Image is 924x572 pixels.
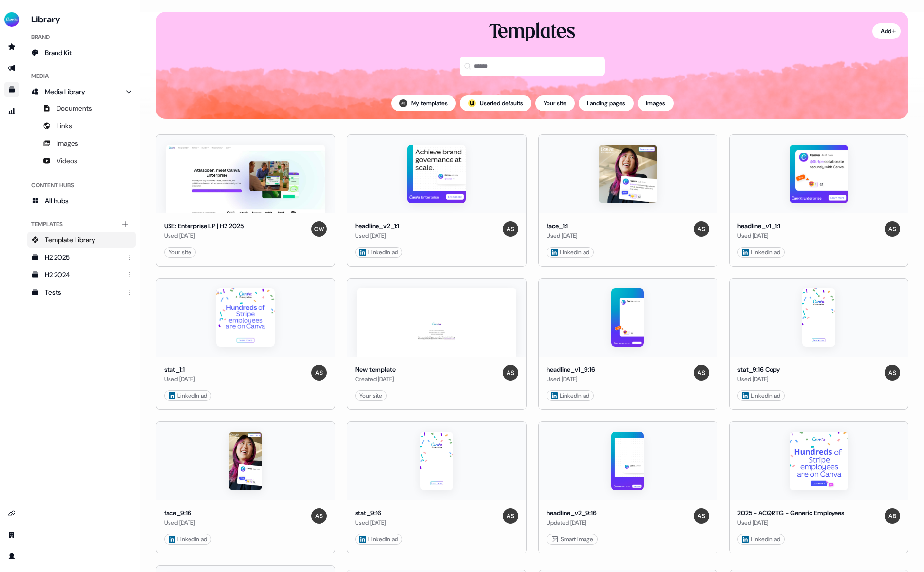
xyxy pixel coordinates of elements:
[45,270,120,280] div: H2 2024
[347,421,526,553] button: stat_9:16stat_9:16Used [DATE]Anna LinkedIn ad
[737,374,780,384] div: Used [DATE]
[885,365,900,381] img: Anna
[45,196,69,206] span: All hubs
[355,365,396,375] div: New template
[599,145,657,203] img: face_1:1
[27,177,136,193] div: Content Hubs
[355,508,386,518] div: stat_9:16
[27,135,136,151] a: Images
[57,156,77,166] span: Videos
[790,432,848,490] img: 2025 - ACQRTG - Generic Employees
[311,365,327,381] img: Anna
[156,134,335,267] button: USE: Enterprise LP | H2 2025USE: Enterprise LP | H2 2025Used [DATE]CharlieYour site
[27,232,136,248] a: Template Library
[579,95,634,111] button: Landing pages
[742,391,780,400] div: LinkedIn ad
[460,95,531,111] button: userled logo;Userled defaults
[347,134,526,267] button: headline_v2_1:1headline_v2_1:1Used [DATE]Anna LinkedIn ad
[27,249,136,265] a: H2 2025
[4,549,19,564] a: Go to profile
[611,432,644,490] img: headline_v2_9:16
[694,508,709,524] img: Anna
[164,518,195,528] div: Used [DATE]
[347,278,526,410] button: New templateNew templateCreated [DATE]AnnaYour site
[872,23,901,39] button: Add
[164,365,195,375] div: stat_1:1
[489,19,575,45] div: Templates
[27,153,136,169] a: Videos
[164,374,195,384] div: Used [DATE]
[4,103,19,119] a: Go to attribution
[802,288,835,347] img: stat_9:16 Copy
[737,365,780,375] div: stat_9:16 Copy
[57,138,78,148] span: Images
[4,506,19,521] a: Go to integrations
[164,221,244,231] div: USE: Enterprise LP | H2 2025
[27,285,136,300] a: Tests
[355,221,399,231] div: headline_v2_1:1
[737,508,844,518] div: 2025 - ACQRTG - Generic Employees
[737,518,844,528] div: Used [DATE]
[4,60,19,76] a: Go to outbound experience
[729,278,908,410] button: stat_9:16 Copystat_9:16 CopyUsed [DATE]Anna LinkedIn ad
[27,118,136,133] a: Links
[27,68,136,84] div: Media
[535,95,575,111] button: Your site
[468,99,476,107] div: ;
[885,221,900,237] img: Anna
[737,221,780,231] div: headline_v1_1:1
[216,288,275,347] img: stat_1:1
[547,365,595,375] div: headline_v1_9:16
[45,287,120,297] div: Tests
[503,365,518,381] img: Anna
[45,235,95,245] span: Template Library
[311,221,327,237] img: Charlie
[169,534,207,544] div: LinkedIn ad
[27,45,136,60] a: Brand Kit
[229,432,262,490] img: face_9:16
[742,534,780,544] div: LinkedIn ad
[359,248,398,257] div: LinkedIn ad
[538,278,717,410] button: headline_v1_9:16headline_v1_9:16Used [DATE]Anna LinkedIn ad
[4,39,19,55] a: Go to prospects
[729,134,908,267] button: headline_v1_1:1headline_v1_1:1Used [DATE]Anna LinkedIn ad
[27,216,136,232] div: Templates
[729,421,908,553] button: 2025 - ACQRTG - Generic Employees2025 - ACQRTG - Generic EmployeesUsed [DATE]Audrey LinkedIn ad
[790,145,848,203] img: headline_v1_1:1
[468,99,476,107] img: userled logo
[551,391,589,400] div: LinkedIn ad
[611,288,644,347] img: headline_v1_9:16
[27,29,136,45] div: Brand
[538,421,717,553] button: headline_v2_9:16headline_v2_9:16Updated [DATE]Anna Smart image
[57,103,92,113] span: Documents
[547,518,597,528] div: Updated [DATE]
[169,391,207,400] div: LinkedIn ad
[27,100,136,116] a: Documents
[547,508,597,518] div: headline_v2_9:16
[164,231,244,241] div: Used [DATE]
[737,231,780,241] div: Used [DATE]
[538,134,717,267] button: face_1:1face_1:1Used [DATE]Anna LinkedIn ad
[547,374,595,384] div: Used [DATE]
[399,99,407,107] img: Audrey
[359,534,398,544] div: LinkedIn ad
[547,221,577,231] div: face_1:1
[359,391,382,400] div: Your site
[547,231,577,241] div: Used [DATE]
[4,527,19,543] a: Go to team
[694,365,709,381] img: Anna
[45,252,120,262] div: H2 2025
[45,87,85,96] span: Media Library
[885,508,900,524] img: Audrey
[156,278,335,410] button: stat_1:1stat_1:1Used [DATE]Anna LinkedIn ad
[45,48,72,57] span: Brand Kit
[27,267,136,283] a: H2 2024
[169,248,191,257] div: Your site
[57,121,72,131] span: Links
[4,82,19,97] a: Go to templates
[551,248,589,257] div: LinkedIn ad
[27,12,136,25] h3: Library
[156,421,335,553] button: face_9:16face_9:16Used [DATE]Anna LinkedIn ad
[503,221,518,237] img: Anna
[638,95,674,111] button: Images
